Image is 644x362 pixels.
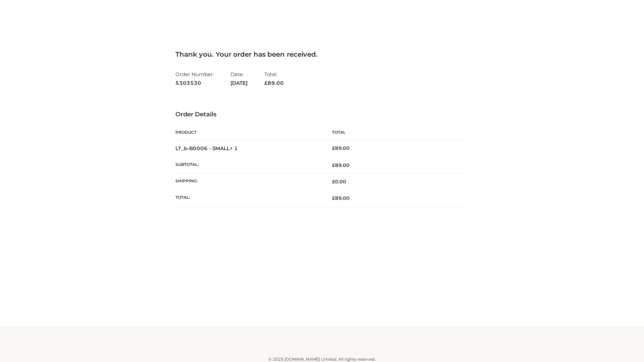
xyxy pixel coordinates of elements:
[322,125,469,140] th: Total
[175,68,214,89] li: Order Number:
[264,68,284,89] li: Total:
[175,111,469,118] h3: Order Details
[175,125,322,140] th: Product
[175,157,322,173] th: Subtotal:
[230,145,238,152] strong: × 1
[332,195,335,201] span: £
[332,179,335,185] span: £
[332,195,350,201] span: 89.00
[175,190,322,206] th: Total:
[230,79,248,87] strong: [DATE]
[175,79,214,87] strong: 5303530
[175,145,238,152] strong: LT_b-B0006 - SMALL
[175,174,322,190] th: Shipping:
[264,80,268,86] span: £
[230,68,248,89] li: Date:
[332,179,346,185] bdi: 0.00
[332,162,335,168] span: £
[175,50,469,58] h3: Thank you. Your order has been received.
[264,80,284,86] span: 89.00
[332,145,335,151] span: £
[332,145,350,151] bdi: 89.00
[332,162,350,168] span: 89.00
